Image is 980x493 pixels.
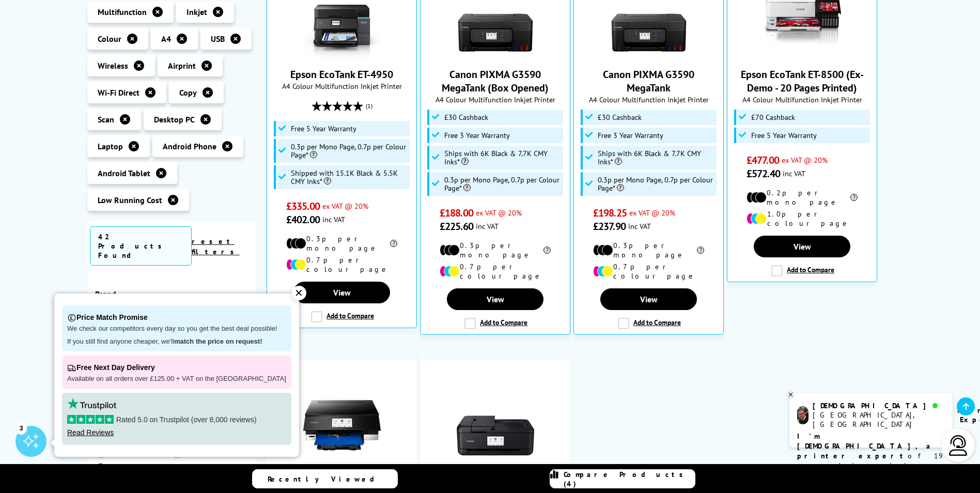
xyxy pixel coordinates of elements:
[782,155,828,165] span: ex VAT @ 20%
[442,68,549,95] a: Canon PIXMA G3590 MegaTank (Box Opened)
[444,176,561,192] span: 0.3p per Mono Page, 0.7p per Colour Page*
[440,206,473,220] span: £188.00
[286,213,320,226] span: £402.00
[741,68,864,95] a: Epson EcoTank ET-8500 (Ex-Demo - 20 Pages Printed)
[67,415,286,424] p: Rated 5.0 on Trustpilot (over 8,000 reviews)
[464,318,527,329] label: Add to Compare
[67,311,286,325] p: Price Match Promise
[67,375,286,383] p: Available on all orders over £125.00 + VAT on the [GEOGRAPHIC_DATA]
[751,131,817,140] span: Free 5 Year Warranty
[303,49,381,59] a: Epson EcoTank ET-4950
[444,131,510,140] span: Free 3 Year Warranty
[603,68,694,95] a: Canon PIXMA G3590 MegaTank
[90,226,192,266] span: 42 Products Found
[629,208,675,218] span: ex VAT @ 20%
[98,114,114,125] span: Scan
[366,96,372,116] span: (1)
[168,60,196,71] span: Airprint
[291,125,356,133] span: Free 5 Year Warranty
[98,168,150,178] span: Android Tablet
[252,469,398,488] a: Recently Viewed
[286,255,397,274] li: 0.7p per colour page
[797,406,808,424] img: chris-livechat.png
[564,470,695,488] span: Compare Products (4)
[457,456,534,466] a: Canon PIXMA TS9550a
[161,34,171,44] span: A4
[286,199,320,213] span: £335.00
[426,95,565,104] span: A4 Colour Multifunction Inkjet Printer
[447,288,543,310] a: View
[440,220,473,233] span: £225.60
[186,7,207,17] span: Inkjet
[290,68,393,81] a: Epson EcoTank ET-4950
[311,311,374,322] label: Add to Compare
[593,220,626,233] span: £237.90
[476,208,522,218] span: ex VAT @ 20%
[192,237,240,256] a: reset filters
[444,149,561,166] span: Ships with 6K Black & 7.7K CMY Inks*
[764,49,841,59] a: Epson EcoTank ET-8500 (Ex-Demo - 20 Pages Printed)
[303,456,381,466] a: Canon PIXMA TS8350a
[67,337,286,346] p: If you still find anyone cheaper, we'll
[179,87,197,98] span: Copy
[751,113,795,121] span: £70 Cashback
[628,221,651,231] span: inc VAT
[440,241,551,259] li: 0.3p per mono page
[457,387,534,464] img: Canon PIXMA TS9550a
[948,435,969,456] img: user-headset-light.svg
[598,131,663,140] span: Free 3 Year Warranty
[746,167,780,180] span: £572.40
[163,141,216,151] span: Android Phone
[746,188,858,207] li: 0.2p per mono page
[598,176,714,192] span: 0.3p per Mono Page, 0.7p per Colour Page*
[272,81,411,91] span: A4 Colour Multifunction Inkjet Printer
[593,262,704,281] li: 0.7p per colour page
[174,337,262,345] strong: match the price on request!
[550,469,695,488] a: Compare Products (4)
[783,168,805,178] span: inc VAT
[286,234,397,253] li: 0.3p per mono page
[444,113,488,121] span: £30 Cashback
[67,415,114,424] img: stars-5.svg
[600,288,696,310] a: View
[95,464,172,475] a: A4
[797,432,934,460] b: I'm [DEMOGRAPHIC_DATA], a printer expert
[292,286,306,300] div: ✕
[593,241,704,259] li: 0.3p per mono page
[579,95,718,104] span: A4 Colour Multifunction Inkjet Printer
[67,361,286,375] p: Free Next Day Delivery
[67,398,116,410] img: trustpilot rating
[67,325,286,333] p: We check our competitors every day so you get the best deal possible!
[98,7,147,17] span: Multifunction
[813,410,944,429] div: [GEOGRAPHIC_DATA], [GEOGRAPHIC_DATA]
[754,236,850,257] a: View
[98,60,128,71] span: Wireless
[813,401,944,410] div: [DEMOGRAPHIC_DATA]
[67,428,114,437] a: Read Reviews
[598,113,642,121] span: £30 Cashback
[476,221,499,231] span: inc VAT
[98,195,162,205] span: Low Running Cost
[618,318,681,329] label: Add to Compare
[771,265,834,276] label: Add to Compare
[303,387,381,464] img: Canon PIXMA TS8350a
[322,214,345,224] span: inc VAT
[593,206,627,220] span: £198.25
[211,34,225,44] span: USB
[746,153,779,167] span: £477.00
[440,262,551,281] li: 0.7p per colour page
[733,95,872,104] span: A4 Colour Multifunction Inkjet Printer
[291,143,408,159] span: 0.3p per Mono Page, 0.7p per Colour Page*
[746,209,858,228] li: 1.0p per colour page
[98,34,121,44] span: Colour
[15,422,27,434] div: 3
[610,49,688,59] a: Canon PIXMA G3590 MegaTank
[268,474,385,484] span: Recently Viewed
[293,282,390,303] a: View
[98,87,139,98] span: Wi-Fi Direct
[291,169,408,186] span: Shipped with 15.1K Black & 5.5K CMY Inks*
[154,114,195,125] span: Desktop PC
[797,432,945,490] p: of 19 years! I can help you choose the right product
[98,141,123,151] span: Laptop
[322,201,368,211] span: ex VAT @ 20%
